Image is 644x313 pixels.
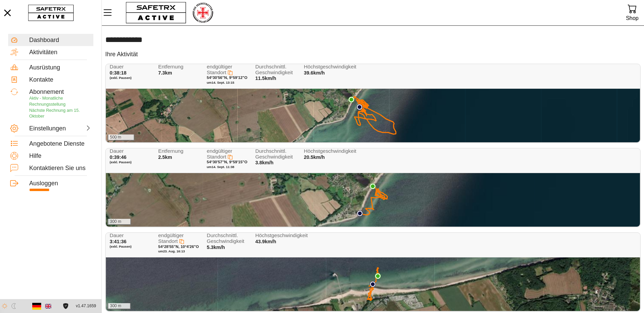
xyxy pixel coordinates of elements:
[10,152,18,160] img: Help.svg
[105,50,138,58] h5: Ihre Aktivität
[110,154,127,160] span: 0:39:46
[158,249,185,253] span: um 23. Aug. 16:13
[29,108,80,119] span: Nächste Rechnung am 15. Oktober
[10,164,18,172] img: ContactUs.svg
[158,64,202,70] span: Entfernung
[255,233,299,238] span: Höchstgeschwindigkeit
[29,88,91,96] div: Abonnement
[61,303,70,309] a: Lizenzvereinbarung
[207,64,232,75] span: endgültiger Standort
[102,5,119,20] button: MenÜ
[76,302,96,310] span: v1.47.1659
[110,76,153,80] span: (exkl. Pausen)
[29,140,91,148] div: Angebotene Dienste
[10,88,18,96] img: Subscription.svg
[11,303,17,309] img: ModeDark.svg
[304,64,347,70] span: Höchstgeschwindigkeit
[207,81,234,84] span: um 14. Sept. 13:15
[207,245,225,250] span: 5.3km/h
[29,76,91,84] div: Kontakte
[255,160,274,165] span: 3.8km/h
[304,154,325,160] span: 20.5km/h
[207,160,247,164] span: 54°30'57"N, 9°59'15"O
[158,70,172,76] span: 7.3km
[32,301,41,311] img: de.svg
[207,233,250,244] span: Durchschnittl. Geschwindigkeit
[375,273,381,279] img: PathEnd.svg
[29,180,91,187] div: Ausloggen
[255,239,276,244] span: 43.9km/h
[29,64,91,71] div: Ausrüstung
[207,76,247,80] span: 54°30'56"N, 9°59'12"O
[110,245,153,249] span: (exkl. Pausen)
[255,64,299,75] span: Durchschnittl. Geschwindigkeit
[255,76,276,81] span: 11.5km/h
[207,165,234,169] span: um 14. Sept. 11:38
[29,49,91,56] div: Aktivitäten
[29,125,59,132] div: Einstellungen
[370,183,376,189] img: PathEnd.svg
[2,303,7,309] img: ModeLight.svg
[108,219,131,225] div: 300 m
[29,165,91,172] div: Kontaktieren Sie uns
[255,148,299,160] span: Durchschnittl. Geschwindigkeit
[370,281,376,287] img: PathStart.svg
[158,245,199,249] span: 54°28'55"N, 10°4'26"O
[192,2,214,24] img: RescueLogo.png
[158,232,184,244] span: endgültiger Standort
[31,300,42,312] button: Deutsch
[158,154,172,160] span: 2.5km
[626,14,639,23] div: Shop
[72,300,100,312] button: v1.47.1659
[158,148,202,154] span: Entfernung
[110,64,153,70] span: Dauer
[110,239,127,244] span: 3:41:36
[110,233,153,238] span: Dauer
[108,134,134,141] div: 500 m
[10,48,18,56] img: Activities.svg
[45,303,51,309] img: en.svg
[29,96,66,107] span: Aktiv - Monatliche Rechnungsstellung
[348,97,354,103] img: PathEnd.svg
[357,210,363,216] img: PathStart.svg
[108,303,131,309] div: 300 m
[42,300,54,312] button: Englishc
[110,160,153,164] span: (exkl. Pausen)
[356,104,363,110] img: PathStart.svg
[110,70,127,76] span: 0:38:18
[304,70,325,76] span: 39.6km/h
[10,63,18,71] img: Equipment.svg
[207,148,232,160] span: endgültiger Standort
[29,152,91,160] div: Hilfe
[29,37,91,44] div: Dashboard
[304,148,347,154] span: Höchstgeschwindigkeit
[110,148,153,154] span: Dauer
